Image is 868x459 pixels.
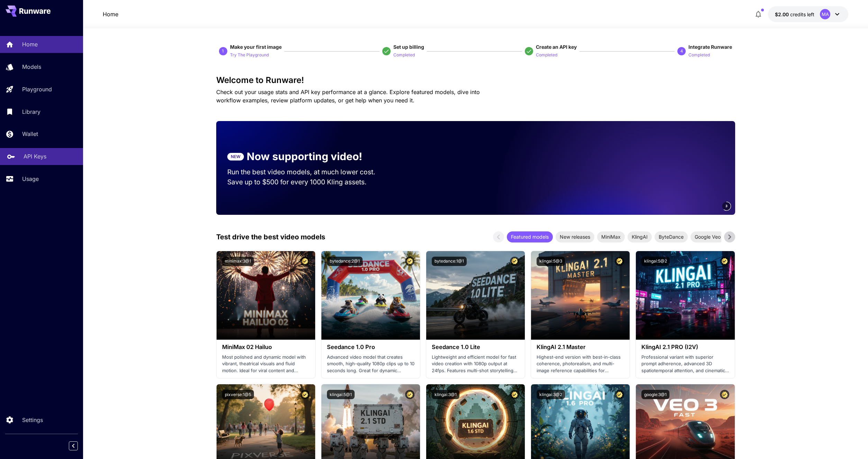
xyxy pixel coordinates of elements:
h3: MiniMax 02 Hailuo [222,344,310,350]
span: Featured models [507,233,553,240]
button: Certified Model – Vetted for best performance and includes a commercial license. [405,257,414,266]
button: Completed [688,51,710,59]
p: Settings [22,416,43,424]
button: pixverse:1@5 [222,390,254,399]
p: Run the best video models, at much lower cost. [227,167,389,177]
p: Lightweight and efficient model for fast video creation with 1080p output at 24fps. Features mult... [432,354,519,374]
p: Advanced video model that creates smooth, high-quality 1080p clips up to 10 seconds long. Great f... [327,354,414,374]
span: Create an API key [536,44,577,50]
p: Playground [22,85,52,93]
img: alt [217,251,315,340]
button: Completed [536,51,557,59]
span: KlingAI [628,233,652,240]
img: alt [636,251,734,340]
div: MA [820,9,830,19]
span: Check out your usage stats and API key performance at a glance. Explore featured models, dive int... [216,89,480,104]
p: Models [22,63,41,71]
h3: Seedance 1.0 Lite [432,344,519,350]
span: 3 [725,203,728,209]
div: ByteDance [655,231,688,242]
div: KlingAI [628,231,652,242]
h3: Welcome to Runware! [216,75,735,85]
button: klingai:5@2 [641,257,670,266]
button: Collapse sidebar [69,441,78,450]
button: Certified Model – Vetted for best performance and includes a commercial license. [720,390,729,399]
p: Test drive the best video models [216,232,325,242]
p: Try The Playground [230,52,269,58]
button: Certified Model – Vetted for best performance and includes a commercial license. [510,257,519,266]
img: alt [531,251,630,340]
p: Most polished and dynamic model with vibrant, theatrical visuals and fluid motion. Ideal for vira... [222,354,310,374]
a: Home [103,10,118,18]
img: alt [321,251,420,340]
p: Professional variant with superior prompt adherence, advanced 3D spatiotemporal attention, and ci... [641,354,729,374]
button: Try The Playground [230,51,269,59]
p: Usage [22,175,39,183]
button: Certified Model – Vetted for best performance and includes a commercial license. [300,257,310,266]
button: klingai:5@3 [537,257,565,266]
p: Save up to $500 for every 1000 Kling assets. [227,177,389,187]
span: credits left [790,11,814,17]
h3: Seedance 1.0 Pro [327,344,414,350]
p: Completed [393,52,415,58]
span: Integrate Runware [688,44,732,50]
p: Library [22,108,40,116]
span: Set up billing [393,44,424,50]
p: Completed [688,52,710,58]
span: ByteDance [655,233,688,240]
p: API Keys [24,152,46,160]
span: MiniMax [597,233,625,240]
h3: KlingAI 2.1 Master [537,344,624,350]
span: $2.00 [775,11,790,17]
p: Home [22,40,38,48]
button: Certified Model – Vetted for best performance and includes a commercial license. [405,390,414,399]
button: Certified Model – Vetted for best performance and includes a commercial license. [720,257,729,266]
button: Certified Model – Vetted for best performance and includes a commercial license. [615,390,624,399]
button: Certified Model – Vetted for best performance and includes a commercial license. [300,390,310,399]
p: NEW [231,154,240,160]
p: Completed [536,52,557,58]
div: Google Veo [691,231,725,242]
div: MiniMax [597,231,625,242]
button: google:3@1 [641,390,669,399]
p: Wallet [22,130,38,138]
button: klingai:3@2 [537,390,565,399]
p: Highest-end version with best-in-class coherence, photorealism, and multi-image reference capabil... [537,354,624,374]
div: $2.00 [775,11,814,18]
button: Certified Model – Vetted for best performance and includes a commercial license. [510,390,519,399]
div: New releases [556,231,594,242]
button: bytedance:2@1 [327,257,363,266]
button: klingai:5@1 [327,390,355,399]
span: New releases [556,233,594,240]
p: Now supporting video! [247,149,362,164]
button: Certified Model – Vetted for best performance and includes a commercial license. [615,257,624,266]
button: Completed [393,51,415,59]
div: Featured models [507,231,553,242]
span: Google Veo [691,233,725,240]
button: klingai:3@1 [432,390,459,399]
p: 4 [680,48,683,54]
button: bytedance:1@1 [432,257,467,266]
span: Make your first image [230,44,282,50]
nav: breadcrumb [103,10,118,18]
div: Collapse sidebar [74,440,83,452]
h3: KlingAI 2.1 PRO (I2V) [641,344,729,350]
p: 1 [222,48,224,54]
button: minimax:3@1 [222,257,254,266]
button: $2.00MA [768,6,848,22]
img: alt [426,251,525,340]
